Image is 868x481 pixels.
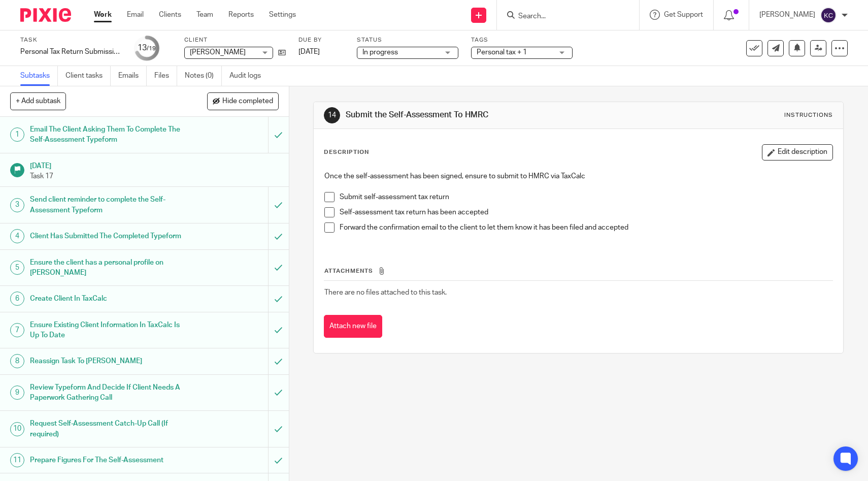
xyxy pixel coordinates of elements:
div: Personal Tax Return Submission - Monthly Ltd Co Directors (fee to be charged) [20,47,122,57]
span: Hide completed [222,98,273,106]
h1: Reassign Task To [PERSON_NAME] [30,354,182,369]
div: 8 [10,354,24,368]
h1: Client Has Submitted The Completed Typeform [30,229,182,244]
div: 6 [10,292,24,306]
h1: [DATE] [30,158,279,171]
a: Files [154,66,177,86]
small: /19 [147,46,156,51]
label: Client [184,36,286,44]
div: 4 [10,229,24,243]
a: Clients [159,10,181,20]
button: Edit description [762,144,833,161]
div: 11 [10,453,24,467]
span: In progress [362,49,398,56]
a: Reports [228,10,254,20]
button: + Add subtask [10,92,66,110]
a: Subtasks [20,66,58,86]
label: Due by [298,36,344,44]
h1: Review Typeform And Decide If Client Needs A Paperwork Gathering Call [30,380,182,406]
div: 10 [10,422,24,436]
div: Instructions [784,111,833,119]
a: Client tasks [65,66,111,86]
label: Status [357,36,458,44]
p: Once the self-assessment has been signed, ensure to submit to HMRC via TaxCalc [324,171,832,181]
a: Audit logs [229,66,269,86]
div: 3 [10,198,24,212]
a: Work [94,10,112,20]
p: Description [324,148,369,156]
h1: Create Client In TaxCalc [30,291,182,306]
button: Hide completed [207,92,279,110]
span: There are no files attached to this task. [324,289,447,296]
span: [DATE] [298,48,320,55]
a: Emails [118,66,147,86]
img: Pixie [20,8,71,22]
h1: Submit the Self-Assessment To HMRC [346,110,600,120]
span: Personal tax + 1 [477,49,527,56]
span: Attachments [324,268,373,274]
input: Search [517,12,609,21]
a: Notes (0) [185,66,222,86]
span: Get Support [664,11,703,18]
a: Settings [269,10,296,20]
p: Task 17 [30,171,279,181]
span: [PERSON_NAME] [190,49,246,56]
p: [PERSON_NAME] [759,10,815,20]
div: 7 [10,323,24,337]
div: 13 [138,42,156,54]
img: svg%3E [820,7,837,23]
p: Forward the confirmation email to the client to let them know it has been filed and accepted [340,222,832,233]
h1: Email The Client Asking Them To Complete The Self-Assessment Typeform [30,122,182,148]
p: Submit self-assessment tax return [340,192,832,202]
a: Email [127,10,144,20]
h1: Prepare Figures For The Self-Assessment [30,453,182,468]
button: Attach new file [324,315,382,338]
div: 9 [10,386,24,400]
a: Team [196,10,213,20]
h1: Request Self-Assessment Catch-Up Call (If required) [30,416,182,442]
div: 5 [10,261,24,275]
label: Task [20,36,122,44]
h1: Send client reminder to complete the Self-Assessment Typeform [30,192,182,218]
label: Tags [471,36,573,44]
div: 1 [10,127,24,142]
p: Self-assessment tax return has been accepted [340,207,832,217]
div: 14 [324,107,340,123]
h1: Ensure Existing Client Information In TaxCalc Is Up To Date [30,317,182,343]
h1: Ensure the client has a personal profile on [PERSON_NAME] [30,255,182,281]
